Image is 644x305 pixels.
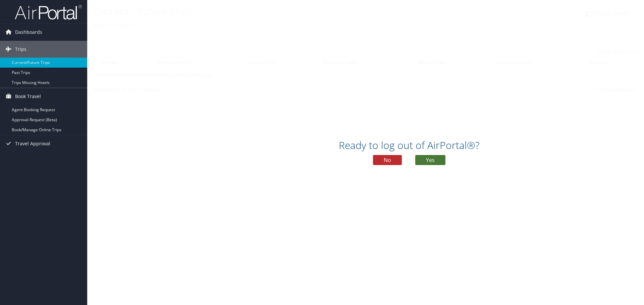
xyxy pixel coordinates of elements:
button: No [373,155,402,165]
span: Travel Approval [15,135,50,152]
img: airportal-logo.png [15,4,82,20]
span: Trips [15,41,26,58]
span: Book Travel [15,88,41,105]
button: Yes [415,155,445,165]
span: Dashboards [15,24,42,41]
